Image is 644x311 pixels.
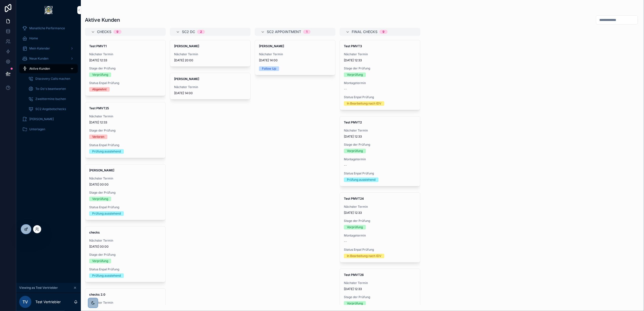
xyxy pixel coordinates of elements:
[344,219,416,223] span: Stage der Prüfung
[97,29,111,34] span: Checks
[35,77,70,81] span: Discovery Calls machen
[89,245,161,249] span: [DATE] 00:00
[89,58,161,62] span: [DATE] 12:33
[344,95,416,99] span: Status Enpal Prüfung
[259,52,331,56] span: Nächster Termin
[35,87,66,91] span: To-Do's beantworten
[344,163,347,167] span: --
[92,273,121,278] div: Prüfung ausstehend
[85,164,166,220] a: [PERSON_NAME]Nächster Termin[DATE] 00:00Stage der PrüfungVorprüfungStatus Enpal PrüfungPrüfung au...
[344,211,416,215] span: [DATE] 12:33
[89,176,161,180] span: Nächster Termin
[89,106,109,110] strong: Test PMVT25
[89,183,161,187] span: [DATE] 00:00
[89,205,161,209] span: Status Enpal Prüfung
[344,287,416,291] span: [DATE] 12:33
[85,16,120,23] h1: Aktive Kunden
[19,24,78,33] a: Monatliche Performance
[89,293,105,296] strong: checks 2.0
[89,114,161,118] span: Nächster Termin
[170,40,251,67] a: [PERSON_NAME]Nächster Termin[DATE] 20:00
[89,128,161,133] span: Stage der Prüfung
[344,205,416,209] span: Nächster Termin
[19,34,78,43] a: Home
[255,40,336,75] a: [PERSON_NAME]Nächster Termin[DATE] 14:00Follow Up
[182,29,195,34] span: SC2 DC
[347,254,381,258] div: In Bearbeitung nach IDV
[25,84,78,93] a: To-Do's beantworten
[259,58,331,62] span: [DATE] 14:00
[344,295,416,299] span: Stage der Prüfung
[25,74,78,83] a: Discovery Calls machen
[85,226,166,282] a: checksNächster Termin[DATE] 00:00Stage der PrüfungVorprüfungStatus Enpal PrüfungPrüfung ausstehend
[92,197,108,201] div: Vorprüfung
[89,230,100,234] strong: checks
[85,40,166,96] a: Test PMVT1Nächster Termin[DATE] 12:33Stage der PrüfungVorprüfungStatus Enpal PrüfungAbgelehnt
[344,120,362,124] strong: Test PMVT2
[340,116,420,186] a: Test PMVT2Nächster Termin[DATE] 12:33Stage der PrüfungVorprüfungMontagetermin--Status Enpal Prüfu...
[89,52,161,56] span: Nächster Termin
[89,239,161,243] span: Nächster Termin
[174,44,199,48] strong: [PERSON_NAME]
[344,171,416,175] span: Status Enpal Prüfung
[92,149,121,154] div: Prüfung ausstehend
[174,58,246,62] span: [DATE] 20:00
[262,66,276,71] div: Follow Up
[89,168,114,172] strong: [PERSON_NAME]
[35,299,61,304] p: Test Vertriebler
[174,77,199,81] strong: [PERSON_NAME]
[347,149,363,153] div: Vorprüfung
[89,120,161,124] span: [DATE] 12:33
[89,301,161,305] span: Nächster Termin
[344,87,347,91] span: --
[347,101,381,106] div: In Bearbeitung nach IDV
[352,29,377,34] span: Final Checks
[344,143,416,147] span: Stage der Prüfung
[340,40,420,110] a: Test PMVT3Nächster Termin[DATE] 12:33Stage der PrüfungVorprüfungMontagetermin--Status Enpal Prüfu...
[35,97,66,101] span: Zweittermine buchen
[347,301,363,306] div: Vorprüfung
[344,66,416,70] span: Stage der Prüfung
[267,29,301,34] span: SC2 Appointment
[25,105,78,114] a: SC2 Angebotschecks
[89,44,107,48] strong: Test PMVT1
[19,64,78,73] a: Aktive Kunden
[29,67,50,71] span: Aktive Kunden
[344,58,416,62] span: [DATE] 12:33
[19,115,78,124] a: [PERSON_NAME]
[19,44,78,53] a: Mein Kalender
[383,30,385,34] div: 9
[200,30,202,34] div: 2
[344,52,416,56] span: Nächster Termin
[344,248,416,252] span: Status Enpal Prüfung
[89,267,161,271] span: Status Enpal Prüfung
[344,81,416,85] span: Montagetermin
[35,107,66,111] span: SC2 Angebotschecks
[174,91,246,95] span: [DATE] 14:00
[347,225,363,229] div: Vorprüfung
[44,6,53,14] img: App logo
[29,26,65,30] span: Monatliche Performance
[344,234,416,238] span: Montagetermin
[92,87,107,92] div: Abgelehnt
[174,85,246,89] span: Nächster Termin
[344,281,416,285] span: Nächster Termin
[344,44,362,48] strong: Test PMVT3
[344,135,416,139] span: [DATE] 12:33
[344,240,347,244] span: --
[19,286,58,290] span: Viewing as Test Vertriebler
[23,299,28,305] span: TV
[92,211,121,216] div: Prüfung ausstehend
[29,57,49,61] span: Neue Kunden
[89,66,161,70] span: Stage der Prüfung
[92,72,108,77] div: Vorprüfung
[19,54,78,63] a: Neue Kunden
[29,117,54,121] span: [PERSON_NAME]
[89,191,161,195] span: Stage der Prüfung
[85,102,166,158] a: Test PMVT25Nächster Termin[DATE] 12:33Stage der PrüfungVerlorenStatus Enpal PrüfungPrüfung ausste...
[306,30,307,34] div: 1
[29,46,50,50] span: Mein Kalender
[259,44,284,48] strong: [PERSON_NAME]
[340,192,420,263] a: Test PMVT24Nächster Termin[DATE] 12:33Stage der PrüfungVorprüfungMontagetermin--Status Enpal Prüf...
[25,94,78,103] a: Zweittermine buchen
